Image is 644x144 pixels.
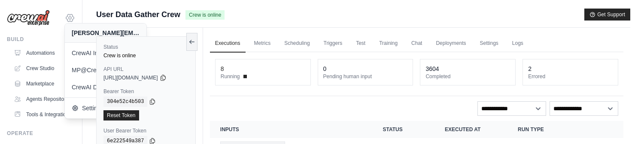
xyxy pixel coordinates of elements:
th: Inputs [210,121,373,138]
a: CrewAI Internal Org [65,44,146,62]
a: Deployments [431,35,471,53]
span: CrewAI Demo Account [72,83,140,91]
a: Automations [10,46,75,60]
a: Metrics [249,35,276,53]
span: CrewAI Internal Org [72,49,140,57]
a: Settings [65,100,146,117]
div: 8 [221,65,224,73]
a: Triggers [319,35,348,53]
a: Crew Studio [10,62,75,75]
a: Agents Repository [10,92,75,106]
th: Executed at [434,121,507,138]
div: Build [7,36,75,43]
th: Run Type [507,121,563,138]
a: MP@Crew [65,62,146,79]
div: [PERSON_NAME][EMAIL_ADDRESS][DOMAIN_NAME] [72,29,140,37]
label: Bearer Token [103,88,188,95]
a: Tools & Integrations [10,108,75,121]
a: Logs [507,35,529,53]
label: API URL [103,66,188,73]
a: Reset Token [103,110,139,120]
div: 3604 [425,65,439,73]
button: Get Support [584,9,630,21]
span: User Data Gather Crew [96,9,180,21]
a: Executions [210,35,246,53]
a: Settings [474,35,503,53]
a: Training [374,35,403,53]
dt: Completed [425,73,510,80]
span: Crew is online [185,10,225,20]
a: Scheduling [279,35,315,53]
a: Marketplace [10,77,75,91]
a: Test [351,35,371,53]
label: User Bearer Token [103,127,188,134]
div: 2 [528,65,532,73]
span: Running [221,73,240,80]
span: [URL][DOMAIN_NAME] [103,74,158,81]
div: Operate [7,130,75,137]
img: Logo [7,10,50,26]
dt: Pending human input [323,73,408,80]
label: Status [103,44,188,50]
a: Chat [406,35,427,53]
div: Crew is online [103,52,188,59]
span: Settings [72,104,140,112]
th: Status [373,121,434,138]
div: 0 [323,65,327,73]
code: 304e52c4b503 [103,97,147,107]
span: MP@Crew [72,66,140,74]
dt: Errored [528,73,613,80]
a: CrewAI Demo Account [65,79,146,96]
